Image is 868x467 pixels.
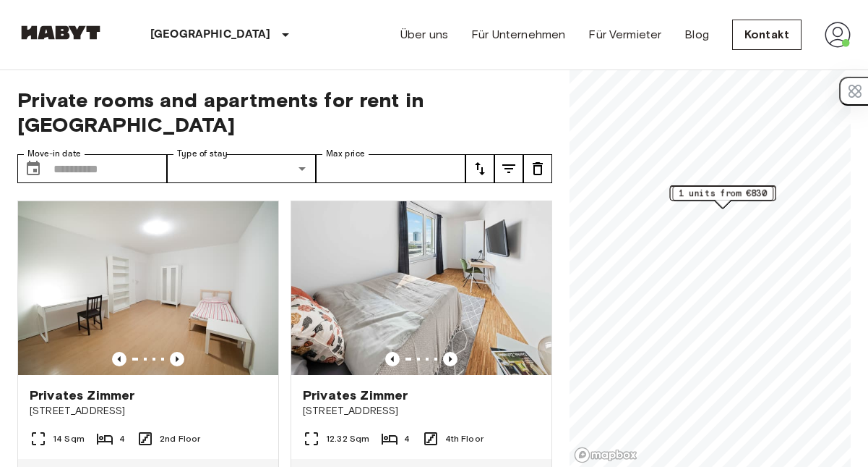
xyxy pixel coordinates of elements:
[326,148,365,160] label: Max price
[672,186,773,209] div: Map marker
[588,26,661,43] a: Für Vermieter
[303,404,540,418] span: [STREET_ADDRESS]
[177,148,228,160] label: Type of stay
[291,201,551,375] img: Marketing picture of unit DE-02-022-003-03HF
[385,352,400,366] button: Previous image
[19,154,48,183] button: Choose date
[465,154,494,183] button: tune
[400,26,448,43] a: Über uns
[670,185,776,208] div: Map marker
[471,26,565,43] a: Für Unternehmen
[30,404,267,418] span: [STREET_ADDRESS]
[443,352,457,366] button: Previous image
[825,22,851,48] img: avatar
[523,154,552,183] button: tune
[404,432,410,445] span: 4
[326,432,369,445] span: 12.32 Sqm
[445,432,484,445] span: 4th Floor
[17,25,104,40] img: Habyt
[494,154,523,183] button: tune
[17,88,552,137] span: Private rooms and apartments for rent in [GEOGRAPHIC_DATA]
[150,26,271,43] p: [GEOGRAPHIC_DATA]
[574,447,637,463] a: Mapbox logo
[170,352,184,366] button: Previous image
[303,387,408,404] span: Privates Zimmer
[27,148,81,160] label: Move-in date
[679,187,767,200] span: 1 units from €830
[732,20,802,50] a: Kontakt
[684,26,709,43] a: Blog
[53,432,85,445] span: 14 Sqm
[30,387,134,404] span: Privates Zimmer
[670,186,776,209] div: Map marker
[119,432,125,445] span: 4
[18,201,278,375] img: Marketing picture of unit DE-02-020-04M
[160,432,200,445] span: 2nd Floor
[112,352,126,366] button: Previous image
